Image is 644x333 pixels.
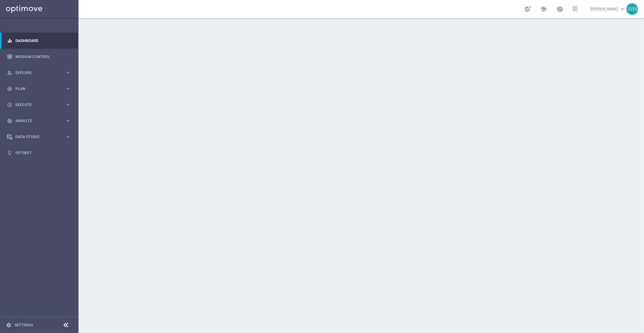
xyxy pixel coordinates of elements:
i: settings [6,322,11,328]
button: play_circle_outline Execute keyboard_arrow_right [7,102,71,107]
button: equalizer Dashboard [7,38,71,43]
span: Data Studio [15,135,65,139]
button: track_changes Analyze keyboard_arrow_right [7,118,71,123]
a: Optibot [15,145,71,161]
a: Dashboard [15,33,71,49]
div: Mission Control [7,49,71,65]
i: track_changes [7,118,12,124]
button: lightbulb Optibot [7,150,71,155]
i: keyboard_arrow_right [65,86,71,92]
i: lightbulb [7,150,12,156]
i: person_search [7,70,12,76]
i: equalizer [7,38,12,44]
a: Mission Control [15,49,71,65]
i: keyboard_arrow_right [65,102,71,108]
span: Execute [15,103,65,107]
span: Plan [15,87,65,91]
div: Data Studio [7,134,65,140]
a: [PERSON_NAME]keyboard_arrow_down [590,5,626,14]
span: keyboard_arrow_down [619,6,626,12]
i: keyboard_arrow_right [65,118,71,124]
i: keyboard_arrow_right [65,134,71,140]
span: school [540,6,547,12]
div: Dashboard [7,33,71,49]
i: keyboard_arrow_right [65,70,71,76]
div: Explore [7,70,65,76]
div: Optibot [7,145,71,161]
i: gps_fixed [7,86,12,92]
span: Explore [15,71,65,75]
div: Execute [7,102,65,108]
i: play_circle_outline [7,102,12,108]
span: Analyze [15,119,65,123]
button: person_search Explore keyboard_arrow_right [7,70,71,75]
div: WW [626,3,638,15]
button: Mission Control [7,54,71,59]
button: gps_fixed Plan keyboard_arrow_right [7,86,71,91]
div: Analyze [7,118,65,124]
button: Data Studio keyboard_arrow_right [7,134,71,139]
div: Plan [7,86,65,92]
a: Settings [14,323,33,327]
